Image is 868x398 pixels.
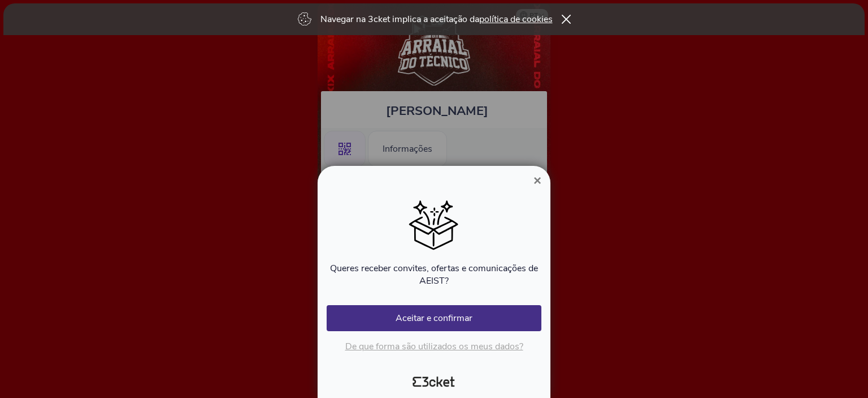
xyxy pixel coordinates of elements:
[327,340,541,353] p: De que forma são utilizados os meus dados?
[327,262,541,287] p: Queres receber convites, ofertas e comunicações de AEIST?
[327,305,541,331] button: Aceitar e confirmar
[533,173,541,188] span: ×
[479,13,553,25] a: política de cookies
[320,13,553,25] p: Navegar na 3cket implica a aceitação da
